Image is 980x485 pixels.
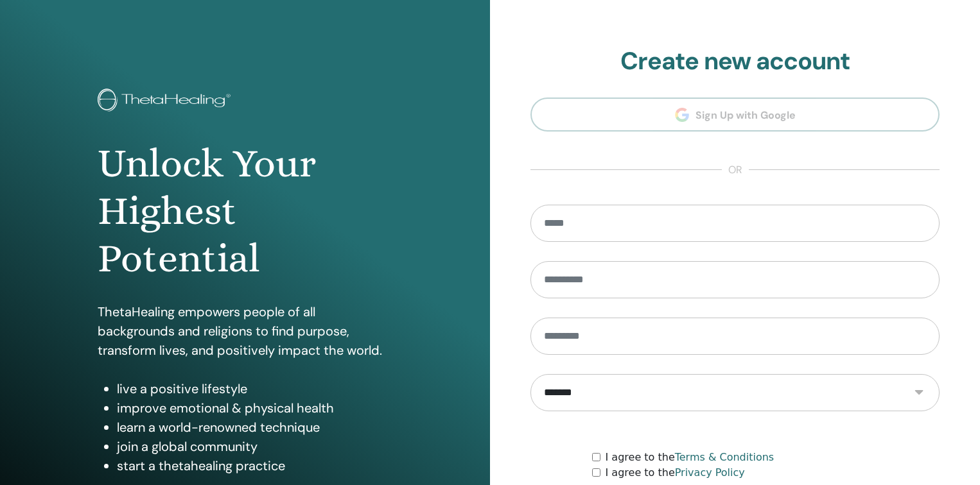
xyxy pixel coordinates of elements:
span: or [722,162,749,178]
a: Privacy Policy [675,466,745,479]
h1: Unlock Your Highest Potential [98,140,392,283]
li: improve emotional & physical health [117,398,392,418]
a: Terms & Conditions [675,451,774,463]
h2: Create new account [530,47,940,76]
li: join a global community [117,437,392,456]
font: I agree to the [606,451,774,463]
font: I agree to the [606,466,745,479]
p: ThetaHealing empowers people of all backgrounds and religions to find purpose, transform lives, a... [98,302,392,360]
li: start a thetahealing practice [117,456,392,475]
li: live a positive lifestyle [117,379,392,398]
li: learn a world-renowned technique [117,418,392,437]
